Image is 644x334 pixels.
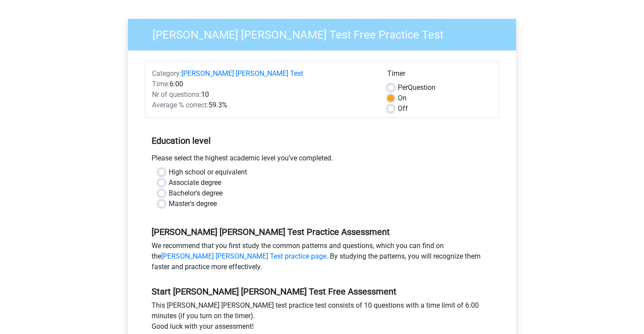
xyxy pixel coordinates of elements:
span: Average % correct: [152,101,209,109]
label: On [398,93,407,103]
label: Off [398,103,408,114]
h3: [PERSON_NAME] [PERSON_NAME] Test Free Practice Test [142,25,510,42]
span: Nr of questions: [152,90,201,99]
h5: Start [PERSON_NAME] [PERSON_NAME] Test Free Assessment [152,286,492,297]
label: Master's degree [169,199,217,209]
label: High school or equivalent [169,167,247,178]
div: 6:00 [145,79,381,89]
h5: [PERSON_NAME] [PERSON_NAME] Test Practice Assessment [152,227,492,237]
h5: Education level [152,132,492,149]
div: 10 [145,89,381,100]
label: Bachelor's degree [169,188,223,199]
label: Question [398,82,435,93]
span: Category: [152,69,181,78]
div: Timer [387,68,492,82]
div: 59.3% [145,100,381,110]
span: Time: [152,80,170,88]
span: Per [398,83,408,92]
a: [PERSON_NAME] [PERSON_NAME] Test practice page [161,252,326,260]
a: [PERSON_NAME] [PERSON_NAME] Test [181,69,303,78]
div: Please select the highest academic level you’ve completed. [145,153,499,167]
div: We recommend that you first study the common patterns and questions, which you can find on the . ... [145,241,499,276]
label: Associate degree [169,178,221,188]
